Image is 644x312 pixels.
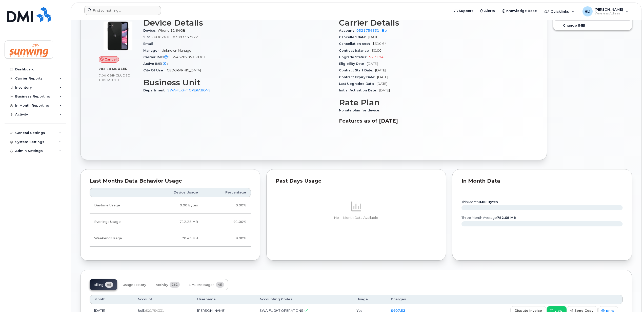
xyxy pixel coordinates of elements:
[339,98,529,107] h3: Rate Plan
[99,74,112,77] span: 7.00 GB
[339,62,367,66] span: Eligibility Date
[497,216,516,220] tspan: 782.68 MB
[143,42,156,46] span: Email
[595,11,623,15] span: Wireless Admin
[461,216,516,220] text: three month average
[339,49,372,52] span: Contract balance
[356,29,388,32] a: 0521754331 - Bell
[339,88,379,92] span: Initial Activation Date
[339,108,382,112] span: No rate plan for device
[99,73,131,82] span: included this month
[585,8,591,14] span: RD
[167,88,211,92] a: SWA-FLIGHT OPERATIONS
[479,200,498,204] tspan: 0.00 Bytes
[90,197,149,214] td: Daytime Usage
[369,55,384,59] span: $271.74
[339,68,375,72] span: Contract Start Date
[84,6,161,15] input: Find something...
[459,8,473,13] span: Support
[170,282,180,288] span: 161
[172,55,206,59] span: 354628705158301
[149,188,203,197] th: Device Usage
[143,18,333,27] h3: Device Details
[143,62,170,66] span: Active IMEI
[203,197,251,214] td: 0.00%
[553,21,632,30] button: Change IMEI
[90,214,251,230] tr: Weekdays from 6:00pm to 8:00am
[476,6,498,16] a: Alerts
[376,82,387,86] span: [DATE]
[203,188,251,197] th: Percentage
[90,214,149,230] td: Evenings Usage
[339,75,377,79] span: Contract Expiry Date
[276,179,437,184] div: Past Days Usage
[541,6,578,16] div: Quicklinks
[143,49,162,52] span: Manager
[339,42,372,46] span: Cancellation cost
[339,55,369,59] span: Upgrade Status
[105,57,117,62] span: Cancel
[143,29,158,32] span: Device
[377,75,388,79] span: [DATE]
[216,282,224,288] span: 45
[461,200,498,204] text: this month
[133,295,193,304] th: Account
[156,283,168,287] span: Activity
[551,9,569,13] span: Quicklinks
[484,8,495,13] span: Alerts
[367,62,378,66] span: [DATE]
[372,42,387,46] span: $310.64
[339,18,529,27] h3: Carrier Details
[203,230,251,247] td: 9.00%
[143,68,166,72] span: City Of Use
[386,295,427,304] th: Charges
[595,7,623,11] span: [PERSON_NAME]
[103,21,133,51] img: iPhone_11.jpg
[166,68,201,72] span: [GEOGRAPHIC_DATA]
[203,214,251,230] td: 91.00%
[156,42,159,46] span: —
[339,35,368,39] span: Cancelled date
[506,8,537,13] span: Knowledge Base
[170,62,173,66] span: —
[372,49,381,52] span: $0.00
[276,216,437,220] p: No In Month Data Available
[149,214,203,230] td: 712.25 MB
[149,230,203,247] td: 70.43 MB
[90,230,251,247] tr: Friday from 6:00pm to Monday 8:00am
[498,6,540,16] a: Knowledge Base
[99,67,118,71] span: 782.68 MB
[143,88,167,92] span: Department
[461,179,623,184] div: In Month Data
[143,78,333,87] h3: Business Unit
[143,35,152,39] span: SIM
[123,283,146,287] span: Usage History
[158,29,185,32] span: iPhone 11 64GB
[90,295,133,304] th: Month
[579,6,632,16] div: Richard DeBiasio
[379,88,390,92] span: [DATE]
[339,118,529,124] h3: Features as of [DATE]
[255,295,352,304] th: Accounting Codes
[118,67,128,71] span: used
[143,55,172,59] span: Carrier IMEI
[149,197,203,214] td: 0.00 Bytes
[193,295,255,304] th: Username
[162,49,193,52] span: Unknown Manager
[375,68,386,72] span: [DATE]
[451,6,476,16] a: Support
[90,230,149,247] td: Weekend Usage
[339,82,376,86] span: Last Upgraded Date
[152,35,198,39] span: 89302610103003367222
[189,283,214,287] span: SMS Messages
[352,295,386,304] th: Usage
[339,29,356,32] span: Account
[90,179,251,184] div: Last Months Data Behavior Usage
[368,35,379,39] span: [DATE]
